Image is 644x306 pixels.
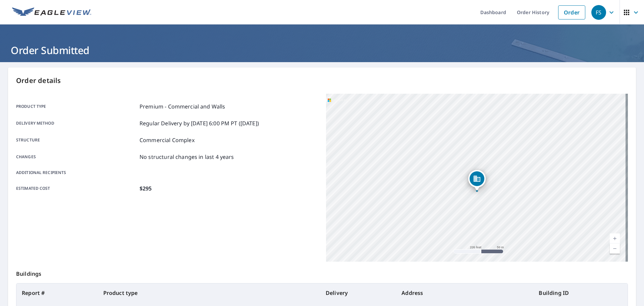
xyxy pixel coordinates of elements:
th: Delivery [320,283,396,302]
th: Building ID [533,283,628,302]
a: Current Level 17, Zoom In [610,233,620,244]
p: Order details [16,76,628,86]
p: Premium - Commercial and Walls [140,102,225,111]
p: Commercial Complex [140,136,195,144]
h1: Order Submitted [8,43,636,57]
p: Additional recipients [16,170,137,176]
a: Order [558,5,585,19]
th: Address [396,283,533,302]
th: Report # [16,283,98,302]
a: Current Level 17, Zoom Out [610,244,620,254]
p: Regular Delivery by [DATE] 6:00 PM PT ([DATE]) [140,119,259,127]
p: Delivery method [16,119,137,127]
img: EV Logo [12,7,91,17]
div: Dropped pin, building 1, Commercial property, 191057 RANGE RD 150 NEWELL COUNTY AB T0J0Z0 [468,170,486,191]
p: Buildings [16,262,628,283]
th: Product type [98,283,320,302]
p: Structure [16,136,137,144]
p: No structural changes in last 4 years [140,153,234,161]
p: Estimated cost [16,184,137,192]
div: FS [591,5,606,20]
p: Product type [16,102,137,111]
p: Changes [16,153,137,161]
p: $295 [140,184,152,192]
